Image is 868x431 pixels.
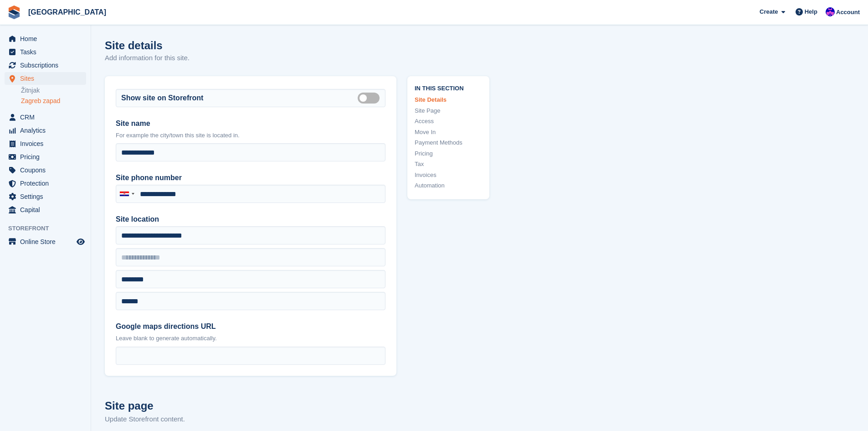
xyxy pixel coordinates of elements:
span: Sites [20,72,75,85]
div: Croatia (Hrvatska): +385 [116,185,137,203]
a: menu [5,124,86,137]
label: Site location [116,214,385,225]
a: Žitnjak [21,86,86,95]
img: Ivan Gačić [826,7,835,16]
a: menu [5,151,86,163]
a: menu [5,190,86,203]
label: Site name [116,118,385,129]
span: Analytics [20,124,75,137]
span: Create [760,7,778,16]
span: Settings [20,190,75,203]
span: Capital [20,203,75,216]
span: Home [20,32,75,45]
label: Google maps directions URL [116,321,385,332]
span: Pricing [20,151,75,163]
a: Site Details [415,95,482,104]
img: stora-icon-8386f47178a22dfd0bd8f6a31ec36ba5ce8667c1dd55bd0f319d3a0aa187defe.svg [7,5,21,19]
a: menu [5,32,86,45]
a: menu [5,111,86,124]
p: Leave blank to generate automatically. [116,334,385,343]
a: menu [5,72,86,85]
label: Site phone number [116,172,385,183]
a: Payment Methods [415,138,482,147]
a: Invoices [415,171,482,180]
label: Is public [358,97,383,99]
span: Online Store [20,235,75,248]
a: menu [5,164,86,177]
a: [GEOGRAPHIC_DATA] [25,5,110,20]
a: menu [5,235,86,248]
a: menu [5,59,86,72]
p: Update Storefront content. [105,414,396,425]
a: menu [5,137,86,150]
a: Move In [415,128,482,137]
span: In this section [415,83,482,92]
h1: Site details [105,39,190,52]
span: Protection [20,177,75,190]
span: Subscriptions [20,59,75,72]
a: Access [415,117,482,126]
span: Account [836,8,860,17]
a: Preview store [75,236,86,247]
span: Help [805,7,817,16]
span: Tasks [20,46,75,58]
p: Add information for this site. [105,53,190,63]
a: Tax [415,160,482,169]
span: Invoices [20,137,75,150]
a: menu [5,177,86,190]
h2: Site page [105,398,396,414]
span: Coupons [20,164,75,177]
a: menu [5,46,86,58]
span: Storefront [8,224,91,233]
a: Zagreb zapad [21,97,86,105]
span: CRM [20,111,75,124]
a: Site Page [415,106,482,115]
p: For example the city/town this site is located in. [116,131,385,140]
a: Automation [415,181,482,190]
label: Show site on Storefront [121,93,203,104]
a: Pricing [415,149,482,158]
a: menu [5,203,86,216]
